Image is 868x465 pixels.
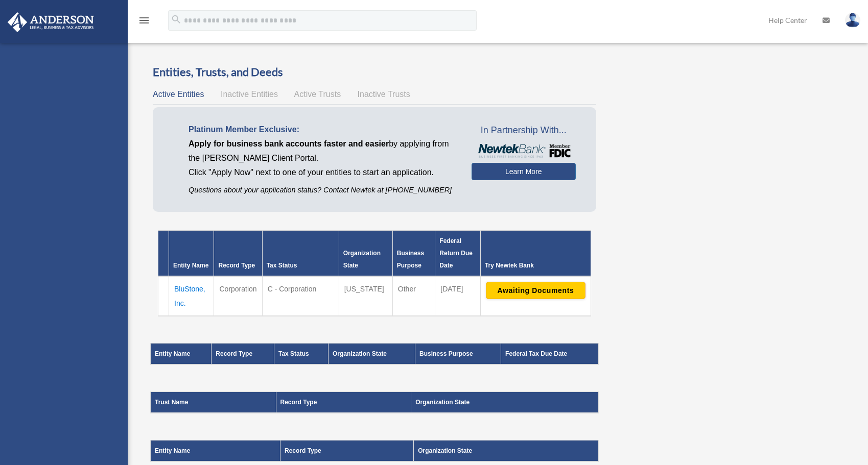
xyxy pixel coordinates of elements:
[472,123,576,139] span: In Partnership With...
[189,165,456,180] p: Click "Apply Now" next to one of your entities to start an application.
[169,276,214,316] td: BluStone, Inc.
[189,184,456,197] p: Questions about your application status? Contact Newtek at [PHONE_NUMBER]
[262,276,339,316] td: C - Corporation
[171,14,182,25] i: search
[411,392,599,413] th: Organization State
[214,231,262,277] th: Record Type
[501,344,599,365] th: Federal Tax Due Date
[262,231,339,277] th: Tax Status
[153,90,204,99] span: Active Entities
[214,276,262,316] td: Corporation
[212,344,274,365] th: Record Type
[485,259,587,272] div: Try Newtek Bank
[339,276,392,316] td: [US_STATE]
[294,90,341,99] span: Active Trusts
[138,18,150,27] a: menu
[329,344,415,365] th: Organization State
[845,13,860,28] img: User Pic
[221,90,278,99] span: Inactive Entities
[392,276,435,316] td: Other
[151,440,280,462] th: Entity Name
[415,344,501,365] th: Business Purpose
[486,282,585,299] button: Awaiting Documents
[435,276,481,316] td: [DATE]
[472,163,576,180] a: Learn More
[435,231,481,277] th: Federal Return Due Date
[189,123,456,137] p: Platinum Member Exclusive:
[280,440,414,462] th: Record Type
[414,440,599,462] th: Organization State
[358,90,410,99] span: Inactive Trusts
[138,14,150,27] i: menu
[339,231,392,277] th: Organization State
[151,344,212,365] th: Entity Name
[169,231,214,277] th: Entity Name
[5,12,97,32] img: Anderson Advisors Platinum Portal
[392,231,435,277] th: Business Purpose
[274,344,328,365] th: Tax Status
[151,392,276,413] th: Trust Name
[477,144,571,158] img: NewtekBankLogoSM.png
[276,392,411,413] th: Record Type
[189,139,389,148] span: Apply for business bank accounts faster and easier
[189,137,456,165] p: by applying from the [PERSON_NAME] Client Portal.
[153,64,596,80] h3: Entities, Trusts, and Deeds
